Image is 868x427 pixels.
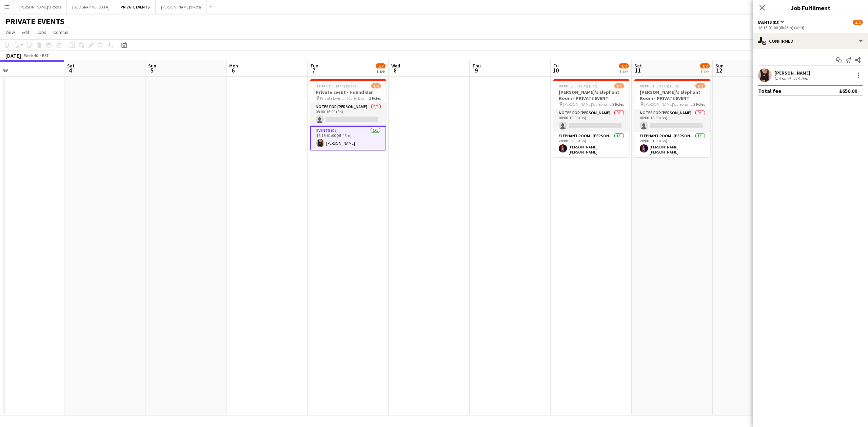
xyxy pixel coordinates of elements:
[391,63,400,69] span: Wed
[553,132,629,157] app-card-role: ELEPHANT ROOM - [PERSON_NAME]'S1/120:00-02:00 (6h)[PERSON_NAME] [PERSON_NAME]
[634,79,710,157] app-job-card: 08:00-01:00 (17h) (Sun)1/2[PERSON_NAME]'s Elephant Room - PRIVATE EVENT [PERSON_NAME]'s Elephant ...
[148,63,156,69] span: Sun
[316,83,356,88] span: 08:00-01:00 (17h) (Wed)
[753,3,868,12] h3: Job Fulfilment
[753,33,868,49] div: Confirmed
[309,66,318,74] span: 7
[36,29,46,35] span: Jobs
[390,66,400,74] span: 8
[42,53,49,58] div: BST
[14,0,67,14] button: [PERSON_NAME]'s Rotas
[5,52,21,59] div: [DATE]
[774,76,792,81] div: Not rated
[310,126,386,150] app-card-role: Events (DJ)1/118:15-01:00 (6h45m)[PERSON_NAME]
[633,66,642,74] span: 11
[228,66,238,74] span: 6
[471,66,481,74] span: 9
[147,66,156,74] span: 5
[51,28,71,37] a: Comms
[371,83,381,88] span: 1/2
[634,63,642,69] span: Sat
[115,0,156,14] button: PRIVATE EVENTS
[715,63,724,69] span: Sun
[310,79,386,150] app-job-card: 08:00-01:00 (17h) (Wed)1/2Private Event - Hound Bar Private Event - Hound Bar2 RolesNotes for [PE...
[640,83,679,88] span: 08:00-01:00 (17h) (Sun)
[563,102,612,107] span: [PERSON_NAME]'s Elephant Room - PRIVATE EVENT
[714,66,724,74] span: 12
[619,69,628,74] div: 1 Job
[614,83,624,88] span: 1/2
[701,69,709,74] div: 1 Job
[792,76,809,81] div: 116.1km
[553,79,629,157] app-job-card: 08:00-02:00 (18h) (Sat)1/2[PERSON_NAME]'s Elephant Room - PRIVATE EVENT [PERSON_NAME]'s Elephant ...
[644,102,693,107] span: [PERSON_NAME]'s Elephant Room - PRIVATE EVENT
[634,109,710,132] app-card-role: Notes for [PERSON_NAME]0/108:00-16:00 (8h)
[553,109,629,132] app-card-role: Notes for [PERSON_NAME]0/108:00-16:00 (8h)
[839,87,857,94] div: £650.00
[472,63,481,69] span: Thu
[34,28,49,37] a: Jobs
[758,25,863,30] div: 18:15-01:00 (6h45m) (Wed)
[369,96,381,101] span: 2 Roles
[5,29,15,35] span: View
[22,53,39,58] span: Week 40
[552,66,559,74] span: 10
[67,63,75,69] span: Sat
[22,29,29,35] span: Edit
[3,28,18,37] a: View
[229,63,238,69] span: Mon
[553,89,629,101] h3: [PERSON_NAME]'s Elephant Room - PRIVATE EVENT
[67,0,115,14] button: [GEOGRAPHIC_DATA]
[5,16,64,26] h1: PRIVATE EVENTS
[310,89,386,95] h3: Private Event - Hound Bar
[634,132,710,157] app-card-role: ELEPHANT ROOM - [PERSON_NAME]'S1/120:00-01:00 (5h)[PERSON_NAME] [PERSON_NAME]
[310,63,318,69] span: Tue
[758,20,785,25] button: Events (DJ)
[559,83,597,88] span: 08:00-02:00 (18h) (Sat)
[320,96,364,101] span: Private Event - Hound Bar
[156,0,207,14] button: [PERSON_NAME]'s Rota
[758,87,781,94] div: Total fee
[695,83,705,88] span: 1/2
[53,29,68,35] span: Comms
[310,103,386,126] app-card-role: Notes for [PERSON_NAME]0/108:00-16:00 (8h)
[66,66,75,74] span: 4
[553,63,559,69] span: Fri
[700,63,710,68] span: 1/2
[634,89,710,101] h3: [PERSON_NAME]'s Elephant Room - PRIVATE EVENT
[376,63,386,68] span: 1/2
[612,102,624,107] span: 2 Roles
[376,69,385,74] div: 1 Job
[853,20,863,25] span: 1/2
[693,102,705,107] span: 2 Roles
[774,70,810,76] div: [PERSON_NAME]
[619,63,629,68] span: 1/2
[758,20,780,25] span: Events (DJ)
[19,28,32,37] a: Edit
